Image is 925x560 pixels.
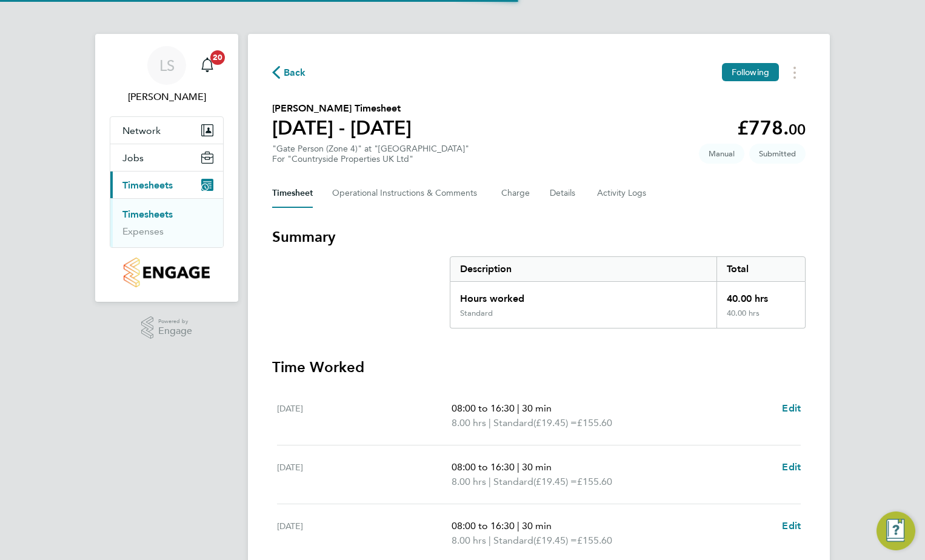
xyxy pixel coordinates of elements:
span: | [517,402,519,414]
span: 08:00 to 16:30 [452,520,515,532]
button: Details [550,179,578,208]
a: Edit [782,401,801,416]
span: Powered by [158,316,192,327]
span: | [489,417,491,428]
span: Lee Swanwick [110,90,224,104]
div: 40.00 hrs [716,282,805,308]
span: 30 min [522,461,552,473]
span: 8.00 hrs [452,535,486,546]
div: [DATE] [277,460,452,489]
span: 30 min [522,520,552,532]
button: Following [722,63,779,81]
button: Charge [501,179,530,208]
button: Timesheets [110,172,223,198]
span: £155.60 [577,417,612,428]
button: Back [272,65,306,80]
div: Standard [460,308,493,318]
span: 8.00 hrs [452,476,486,487]
a: LS[PERSON_NAME] [110,46,224,104]
a: Edit [782,519,801,533]
h2: [PERSON_NAME] Timesheet [272,101,412,116]
button: Activity Logs [597,179,648,208]
button: Operational Instructions & Comments [332,179,482,208]
div: Summary [450,256,806,328]
div: Description [450,257,716,281]
button: Jobs [110,144,223,171]
div: Timesheets [110,198,223,247]
span: Timesheets [122,179,173,191]
span: Edit [782,402,801,414]
span: 8.00 hrs [452,417,486,428]
a: Expenses [122,225,164,237]
span: (£19.45) = [533,535,577,546]
span: Standard [493,475,533,489]
span: LS [159,58,175,73]
span: | [489,535,491,546]
button: Network [110,117,223,144]
span: (£19.45) = [533,417,577,428]
button: Engage Resource Center [877,512,915,550]
button: Timesheets Menu [784,63,806,82]
span: | [489,476,491,487]
span: Standard [493,533,533,548]
span: £155.60 [577,535,612,546]
div: 40.00 hrs [716,308,805,328]
span: | [517,520,519,532]
div: For "Countryside Properties UK Ltd" [272,154,469,164]
span: 08:00 to 16:30 [452,461,515,473]
span: £155.60 [577,476,612,487]
a: Powered byEngage [141,316,193,339]
h1: [DATE] - [DATE] [272,116,412,140]
span: Following [732,67,769,78]
span: Standard [493,416,533,430]
a: Go to home page [110,258,224,287]
nav: Main navigation [95,34,238,302]
span: This timesheet is Submitted. [749,144,806,164]
span: Edit [782,461,801,473]
a: Edit [782,460,801,475]
span: 30 min [522,402,552,414]
span: This timesheet was manually created. [699,144,744,164]
app-decimal: £778. [737,116,806,139]
span: Network [122,125,161,136]
img: countryside-properties-logo-retina.png [124,258,209,287]
span: Engage [158,326,192,336]
span: (£19.45) = [533,476,577,487]
h3: Time Worked [272,358,806,377]
span: 08:00 to 16:30 [452,402,515,414]
span: 20 [210,50,225,65]
span: | [517,461,519,473]
h3: Summary [272,227,806,247]
div: "Gate Person (Zone 4)" at "[GEOGRAPHIC_DATA]" [272,144,469,164]
span: 00 [789,121,806,138]
div: [DATE] [277,519,452,548]
a: 20 [195,46,219,85]
span: Edit [782,520,801,532]
span: Back [284,65,306,80]
div: [DATE] [277,401,452,430]
a: Timesheets [122,208,173,220]
button: Timesheet [272,179,313,208]
div: Total [716,257,805,281]
span: Jobs [122,152,144,164]
div: Hours worked [450,282,716,308]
